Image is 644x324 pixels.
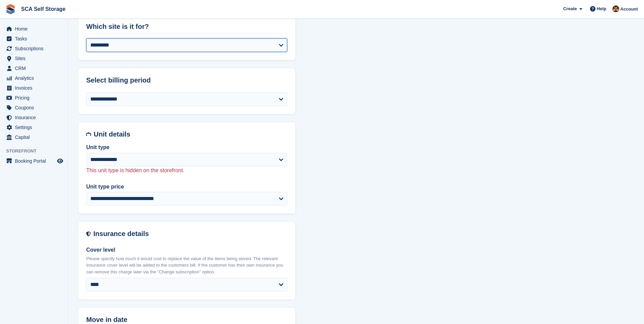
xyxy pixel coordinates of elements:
a: menu [3,64,64,73]
a: menu [3,93,64,103]
a: Preview store [56,157,64,165]
a: SCA Self Storage [18,3,68,15]
label: Cover level [86,246,287,254]
span: Booking Portal [15,156,56,166]
a: menu [3,44,64,53]
a: menu [3,132,64,142]
span: CRM [15,64,56,73]
a: menu [3,73,64,83]
a: menu [3,24,64,34]
label: Unit type price [86,183,287,191]
span: Invoices [15,83,56,93]
a: menu [3,103,64,112]
a: menu [3,54,64,63]
a: menu [3,34,64,43]
span: Subscriptions [15,44,56,53]
h2: Select billing period [86,76,287,84]
a: menu [3,156,64,166]
span: Account [620,6,638,13]
h2: Move in date [86,316,287,324]
span: Create [563,5,577,12]
span: Coupons [15,103,56,112]
img: unit-details-icon-595b0c5c156355b767ba7b61e002efae458ec76ed5ec05730b8e856ff9ea34a9.svg [86,130,91,138]
img: Sarah Race [612,5,619,12]
a: menu [3,83,64,93]
span: Pricing [15,93,56,103]
span: Analytics [15,73,56,83]
a: menu [3,123,64,132]
span: Home [15,24,56,34]
span: Storefront [6,148,68,155]
img: insurance-details-icon-731ffda60807649b61249b889ba3c5e2b5c27d34e2e1fb37a309f0fde93ff34a.svg [86,230,91,238]
h2: Insurance details [93,230,287,238]
span: Tasks [15,34,56,43]
span: Sites [15,54,56,63]
a: menu [3,113,64,122]
p: Please specify how much it would cost to replace the value of the items being stored. The relevan... [86,255,287,275]
span: Capital [15,132,56,142]
img: stora-icon-8386f47178a22dfd0bd8f6a31ec36ba5ce8667c1dd55bd0f319d3a0aa187defe.svg [5,4,16,14]
span: Settings [15,123,56,132]
h2: Which site is it for? [86,23,287,31]
span: Help [597,5,606,12]
p: This unit type is hidden on the storefront. [86,166,287,175]
h2: Unit details [94,130,287,138]
span: Insurance [15,113,56,122]
label: Unit type [86,143,287,151]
